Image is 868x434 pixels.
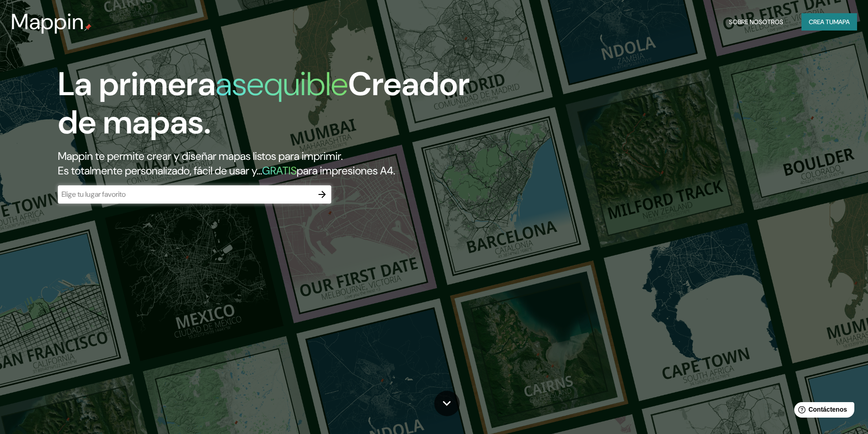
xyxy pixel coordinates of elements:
font: La primera [58,63,216,105]
img: pin de mapeo [84,24,92,31]
button: Crea tumapa [801,13,857,31]
font: asequible [216,63,348,105]
iframe: Lanzador de widgets de ayuda [787,398,858,424]
font: para impresiones A4. [297,163,395,178]
font: Mappin te permite crear y diseñar mapas listos para imprimir. [58,149,343,163]
font: Mappin [11,7,84,36]
font: Crea tu [809,18,833,26]
font: mapa [833,18,850,26]
button: Sobre nosotros [725,13,787,31]
input: Elige tu lugar favorito [58,189,313,199]
font: GRATIS [262,163,297,178]
font: Creador de mapas. [58,63,470,143]
font: Sobre nosotros [729,18,783,26]
font: Es totalmente personalizado, fácil de usar y... [58,163,262,178]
